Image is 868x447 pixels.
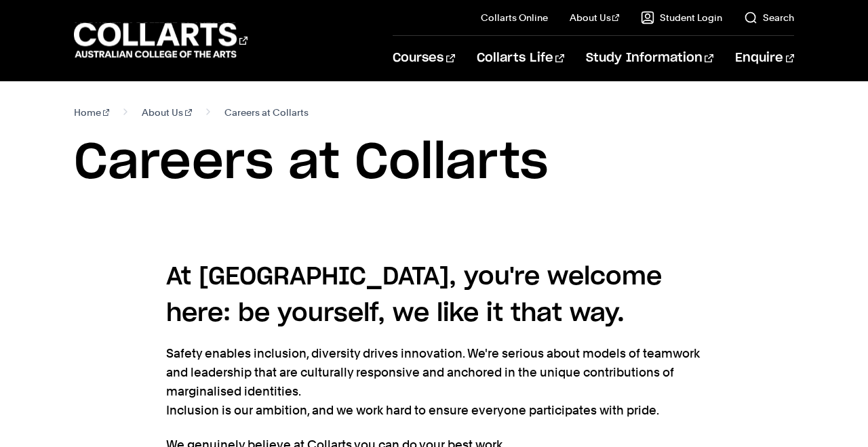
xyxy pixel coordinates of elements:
[142,103,192,122] a: About Us
[641,11,722,24] a: Student Login
[74,103,110,122] a: Home
[166,344,702,420] p: Safety enables inclusion, diversity drives innovation. We're serious about models of teamwork and...
[477,36,564,81] a: Collarts Life
[393,36,454,81] a: Courses
[570,11,620,24] a: About Us
[224,103,309,122] span: Careers at Collarts
[166,259,702,332] h4: At [GEOGRAPHIC_DATA], you're welcome here: be yourself, we like it that way.
[735,36,794,81] a: Enquire
[586,36,713,81] a: Study Information
[74,133,794,194] h1: Careers at Collarts
[744,11,794,24] a: Search
[74,21,248,60] div: Go to homepage
[481,11,548,24] a: Collarts Online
